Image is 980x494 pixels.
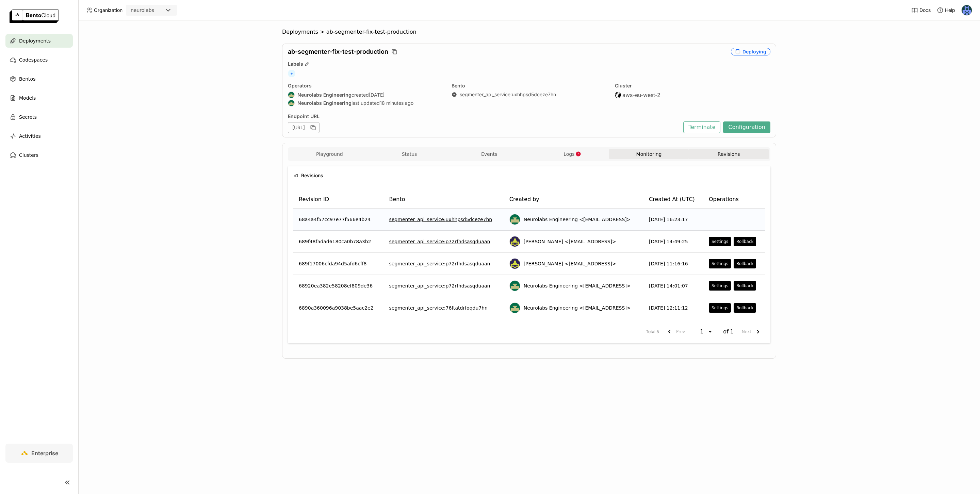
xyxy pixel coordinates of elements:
[709,259,731,268] button: Settings
[290,149,370,159] button: Playground
[622,92,660,98] span: aws-eu-west-2
[5,148,73,162] a: Clusters
[510,214,520,225] img: Neurolabs Engineering
[460,92,556,98] a: segmenter_api_service:uxhhpsd5dceze7hn
[389,260,490,267] a: segmenter_api_service:p72rfhdsasqduaan
[288,48,388,55] span: ab-segmenter-fix-test-production
[643,209,703,231] td: [DATE] 16:23:17
[524,260,616,267] span: [PERSON_NAME] <[EMAIL_ADDRESS]>
[5,34,73,48] a: Deployments
[646,329,659,335] span: Total : 5
[734,303,756,313] button: Rollback
[282,29,776,35] nav: Breadcrumbs navigation
[5,72,73,86] a: Bentos
[707,329,713,334] svg: open
[288,83,443,89] div: Operators
[288,92,294,98] img: Neurolabs Engineering
[663,326,688,338] button: previous page. current page 1 of 1
[643,297,703,319] td: [DATE] 12:11:12
[299,304,374,311] span: 6890a360096a9038be5aac2e2
[643,253,703,275] td: [DATE] 11:16:16
[282,29,318,35] span: Deployments
[318,29,326,35] span: >
[524,216,631,223] span: Neurolabs Engineering <[EMAIL_ADDRESS]>
[5,129,73,143] a: Activities
[19,75,35,83] span: Bentos
[723,121,770,133] button: Configuration
[736,261,753,266] div: Rollback
[698,328,707,335] div: 1
[736,239,753,244] div: Rollback
[563,151,574,157] span: Logs
[643,275,703,297] td: [DATE] 14:01:07
[524,282,631,289] span: Neurolabs Engineering <[EMAIL_ADDRESS]>
[919,7,931,13] span: Docs
[615,83,770,89] div: Cluster
[703,191,765,209] th: Operations
[524,238,616,245] span: [PERSON_NAME] <[EMAIL_ADDRESS]>
[5,53,73,67] a: Codespaces
[288,100,294,106] img: Neurolabs Engineering
[288,92,443,98] div: created
[299,238,371,245] span: 689f48f5dad6180ca0b78a3b2
[293,191,383,209] th: Revision ID
[5,110,73,124] a: Secrets
[731,48,770,55] div: Deploying
[19,37,51,45] span: Deployments
[383,191,504,209] th: Bento
[736,283,753,289] div: Rollback
[19,151,38,159] span: Clusters
[739,326,765,338] button: next page. current page 1 of 1
[19,113,37,121] span: Secrets
[712,261,728,266] div: Settings
[510,281,520,291] img: Neurolabs Engineering
[288,100,443,106] div: last updated
[389,238,490,245] a: segmenter_api_service:p72rfhdsasqduaan
[609,149,689,159] button: Monitoring
[712,305,728,311] div: Settings
[380,100,413,106] span: 18 minutes ago
[709,303,731,313] button: Settings
[297,92,352,98] strong: Neurolabs Engineering
[369,92,385,98] span: [DATE]
[299,216,371,223] span: 68a4a4f57cc97e77f566e4b24
[712,239,728,244] div: Settings
[297,100,352,106] strong: Neurolabs Engineering
[709,281,731,291] button: Settings
[734,259,756,268] button: Rollback
[643,191,703,209] th: Created At (UTC)
[504,191,643,209] th: Created by
[945,7,955,13] span: Help
[683,121,720,133] button: Terminate
[510,236,520,247] img: Farouk Ghallabi
[449,149,529,159] button: Events
[10,10,59,23] img: logo
[31,450,58,457] span: Enterprise
[736,305,753,311] div: Rollback
[937,7,955,14] div: Help
[643,231,703,253] td: [DATE] 14:49:25
[452,83,607,89] div: Bento
[734,281,756,291] button: Rollback
[524,304,631,311] span: Neurolabs Engineering <[EMAIL_ADDRESS]>
[301,172,323,179] span: Revisions
[288,122,320,133] div: [URL]
[5,444,73,463] a: Enterprise
[389,282,490,289] a: segmenter_api_service:p72rfhdsasqduaan
[734,48,741,55] i: loading
[510,303,520,313] img: Neurolabs Engineering
[723,328,734,335] span: of 1
[709,237,731,246] button: Settings
[19,132,41,140] span: Activities
[19,56,48,64] span: Codespaces
[734,237,756,246] button: Rollback
[131,7,154,14] div: neurolabs
[326,29,416,35] span: ab-segmenter-fix-test-production
[299,260,366,267] span: 689f17006cfda94d5afd6cff8
[911,7,931,14] a: Docs
[5,91,73,105] a: Models
[299,282,373,289] span: 68920ea382e58208ef809de36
